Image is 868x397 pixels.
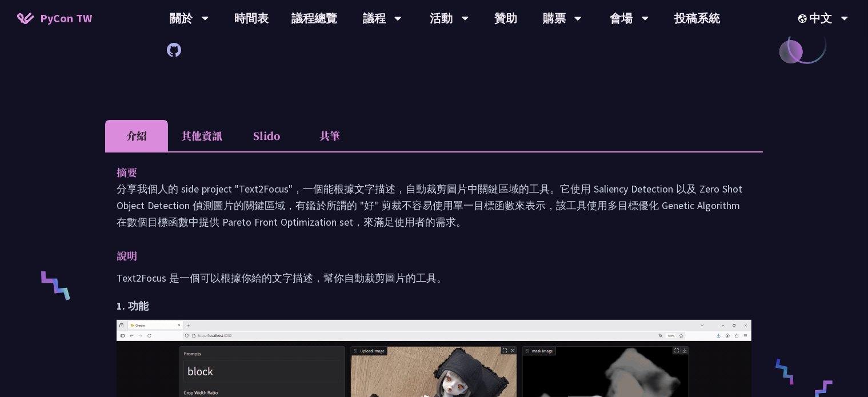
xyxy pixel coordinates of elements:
li: 其他資訊 [168,120,235,151]
li: 共筆 [298,120,361,151]
p: 說明 [117,247,729,264]
img: Home icon of PyCon TW 2025 [17,13,34,24]
li: 介紹 [105,120,168,151]
p: Text2Focus 是一個可以根據你給的文字描述，幫你自動裁剪圖片的工具。 [117,270,751,286]
a: PyCon TW [6,4,103,33]
p: 分享我個人的 side project "Text2Focus"，一個能根據文字描述，自動裁剪圖片中關鍵區域的工具。它使用 Saliency Detection 以及 Zero Shot Obj... [117,181,751,230]
p: 摘要 [117,164,729,181]
span: PyCon TW [40,10,92,27]
h2: 1. 功能 [117,298,751,314]
li: Slido [235,120,298,151]
img: Locale Icon [798,14,810,23]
